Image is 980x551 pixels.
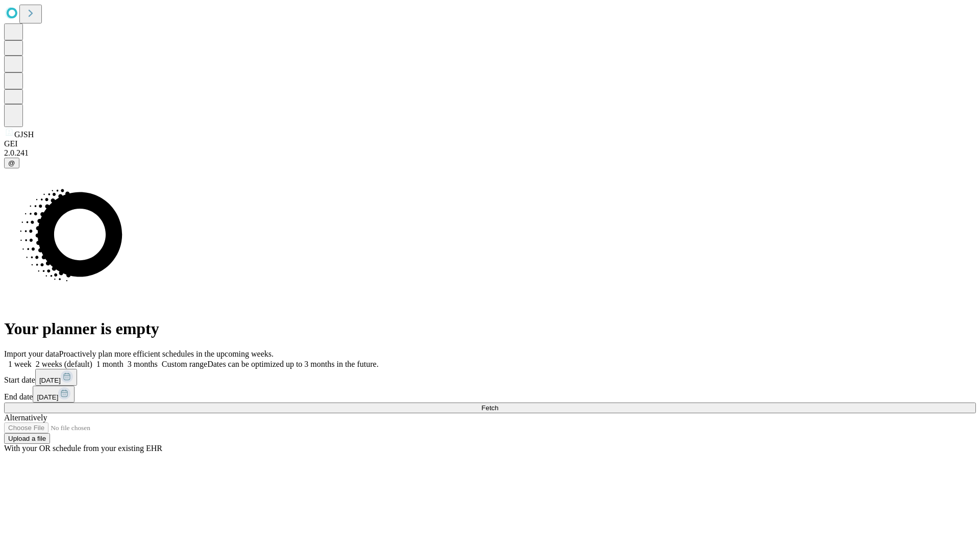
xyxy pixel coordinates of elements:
div: End date [4,386,976,403]
span: [DATE] [39,377,61,384]
span: 1 month [96,360,124,368]
span: @ [8,159,15,167]
span: Custom range [162,360,207,368]
button: [DATE] [33,386,75,403]
span: Import your data [4,349,59,358]
span: Dates can be optimized up to 3 months in the future. [207,360,378,368]
span: Fetch [481,404,498,412]
span: 3 months [128,360,158,368]
button: [DATE] [35,369,77,386]
span: 2 weeks (default) [36,360,92,368]
span: Alternatively [4,413,47,422]
div: GEI [4,139,976,148]
button: @ [4,158,19,168]
div: 2.0.241 [4,148,976,158]
span: [DATE] [37,393,58,401]
span: GJSH [14,130,34,139]
span: With your OR schedule from your existing EHR [4,444,162,453]
h1: Your planner is empty [4,319,976,338]
button: Fetch [4,403,976,413]
div: Start date [4,369,976,386]
span: 1 week [8,360,32,368]
button: Upload a file [4,433,50,444]
span: Proactively plan more efficient schedules in the upcoming weeks. [59,349,274,358]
